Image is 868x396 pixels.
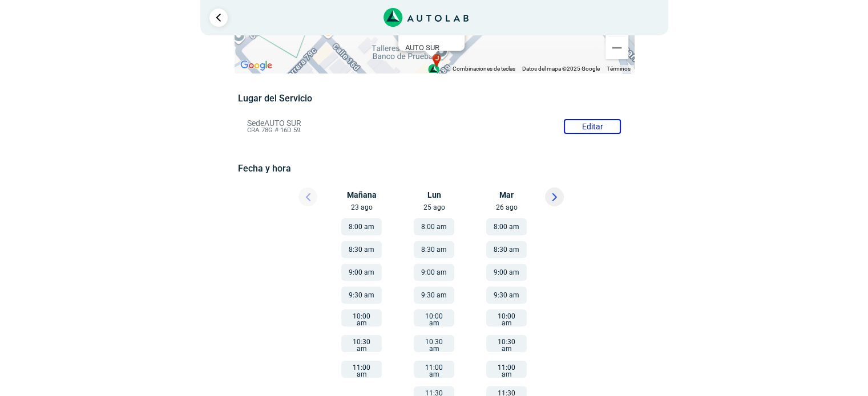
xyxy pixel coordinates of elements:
button: 9:00 am [341,264,382,281]
button: 8:30 am [486,241,527,258]
a: Términos (se abre en una nueva pestaña) [607,66,631,72]
button: 11:00 am [341,361,382,378]
b: AUTO SUR [405,43,439,52]
button: 9:00 am [486,264,527,281]
div: CRA 78G # 16D 59 [405,43,465,60]
button: 8:00 am [486,218,527,235]
img: Google [237,58,275,73]
button: 9:00 am [414,264,454,281]
button: 10:00 am [486,309,527,326]
a: Abre esta zona en Google Maps (se abre en una nueva ventana) [237,58,275,73]
button: 10:30 am [341,335,382,352]
button: 8:30 am [341,241,382,258]
a: Link al sitio de autolab [383,11,469,22]
h5: Fecha y hora [238,163,630,174]
h5: Lugar del Servicio [238,93,630,104]
button: Combinaciones de teclas [453,65,515,73]
button: 11:00 am [414,361,454,378]
button: 8:00 am [341,218,382,235]
button: 8:30 am [414,241,454,258]
a: Ir al paso anterior [209,9,228,27]
button: 9:30 am [414,287,454,304]
button: 10:30 am [414,335,454,352]
button: 10:00 am [414,309,454,326]
button: 10:30 am [486,335,527,352]
button: 9:30 am [341,287,382,304]
button: 8:00 am [414,218,454,235]
span: j [435,54,438,63]
button: 11:00 am [486,361,527,378]
button: Cerrar [439,13,467,40]
button: 10:00 am [341,309,382,326]
button: Reducir [605,36,628,59]
button: 9:30 am [486,287,527,304]
span: Datos del mapa ©2025 Google [522,66,600,72]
